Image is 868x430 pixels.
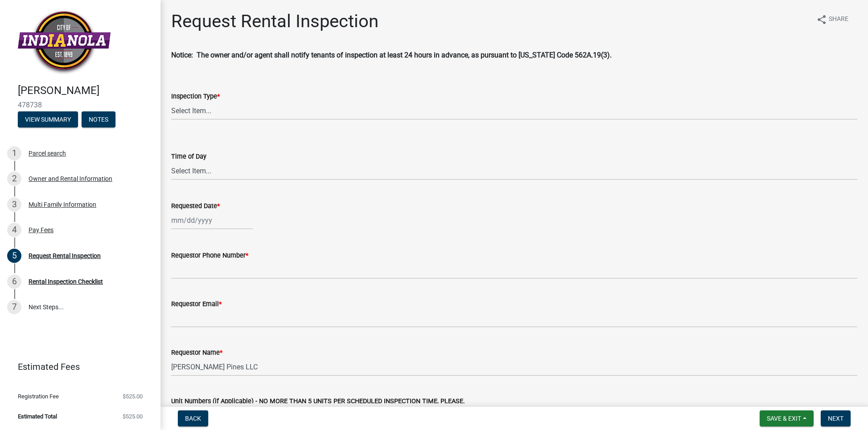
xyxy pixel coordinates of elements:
label: Inspection Type [171,94,220,100]
div: Multi Family Information [29,201,96,208]
div: Owner and Rental Information [29,176,112,182]
label: Requested Date [171,203,220,209]
span: $525.00 [123,393,143,399]
span: Share [829,14,848,25]
span: Estimated Total [18,414,57,419]
h1: Request Rental Inspection [171,11,378,32]
div: 2 [7,172,21,186]
wm-modal-confirm: Summary [18,116,78,123]
h4: [PERSON_NAME] [18,84,153,97]
div: Parcel search [29,150,66,156]
label: Unit Numbers (if Applicable) - NO MORE THAN 5 UNITS PER SCHEDULED INSPECTION TIME, PLEASE. [171,398,465,405]
div: 3 [7,197,21,212]
span: $525.00 [123,414,143,419]
wm-modal-confirm: Notes [82,116,115,123]
img: City of Indianola, Iowa [18,9,111,75]
button: Save & Exit [760,410,814,426]
div: 7 [7,300,21,314]
div: Request Rental Inspection [29,253,101,259]
input: mm/dd/yyyy [171,211,253,229]
div: 1 [7,146,21,160]
button: View Summary [18,111,78,127]
label: Requestor Name [171,350,222,356]
div: 4 [7,223,21,237]
span: Next [828,415,843,422]
button: Next [821,410,851,426]
span: 478738 [18,101,143,109]
span: Save & Exit [767,415,801,422]
div: Pay Fees [29,227,53,233]
span: Back [185,415,201,422]
button: Back [178,410,208,426]
i: share [816,14,827,25]
strong: Notice: The owner and/or agent shall notify tenants of inspection at least 24 hours in advance, a... [171,51,612,59]
span: Registration Fee [18,393,59,399]
label: Requestor Email [171,301,222,307]
div: 5 [7,249,21,263]
label: Requestor Phone Number [171,253,248,259]
button: shareShare [809,11,856,28]
label: Time of Day [171,154,206,160]
div: 6 [7,274,21,289]
a: Estimated Fees [7,358,146,376]
div: Rental Inspection Checklist [29,278,103,285]
button: Notes [82,111,115,127]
